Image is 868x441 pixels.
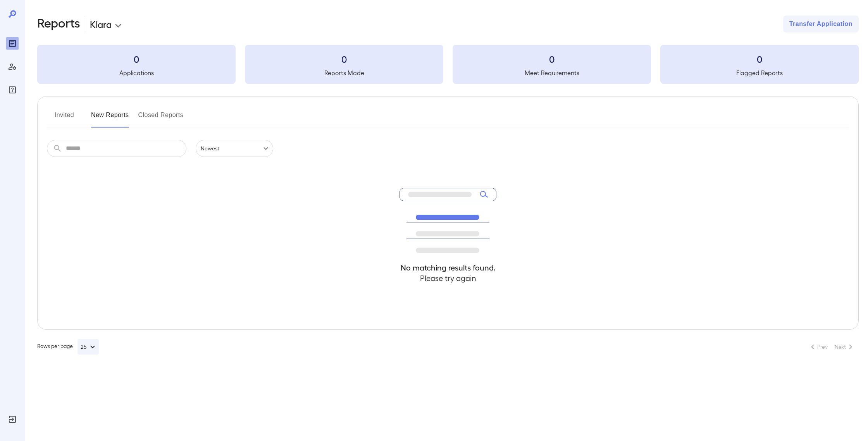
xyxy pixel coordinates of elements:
[6,413,19,425] div: Log Out
[245,53,443,65] h3: 0
[37,339,99,355] div: Rows per page
[77,339,99,355] button: 25
[47,109,82,127] button: Invited
[37,68,236,78] h5: Applications
[660,53,859,65] h3: 0
[783,16,859,33] button: Transfer Application
[138,109,184,127] button: Closed Reports
[400,273,496,283] h4: Please try again
[6,84,19,96] div: FAQ
[660,68,859,78] h5: Flagged Reports
[6,60,19,73] div: Manage Users
[453,53,651,65] h3: 0
[245,68,443,78] h5: Reports Made
[37,53,236,65] h3: 0
[196,140,273,157] div: Newest
[804,341,859,353] nav: pagination navigation
[37,45,859,84] summary: 0Applications0Reports Made0Meet Requirements0Flagged Reports
[453,68,651,78] h5: Meet Requirements
[90,18,112,30] p: Klara
[6,37,19,50] div: Reports
[91,109,129,127] button: New Reports
[400,262,496,273] h4: No matching results found.
[37,16,80,33] h2: Reports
